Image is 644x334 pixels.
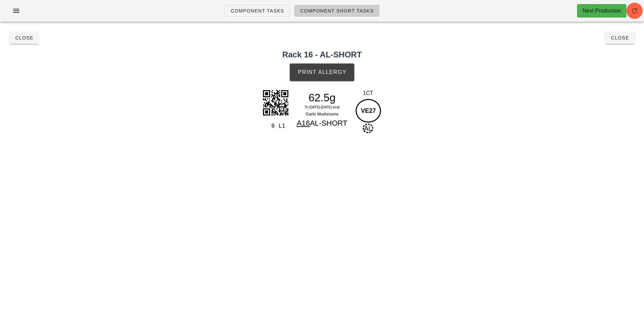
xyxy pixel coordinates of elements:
span: AL-SHORT [310,119,348,127]
button: Close [605,32,635,44]
div: Next Production [582,7,621,15]
div: L1 [276,122,290,130]
span: Close [15,35,33,41]
div: VE27 [356,99,381,123]
span: Component Tasks [230,8,284,14]
span: AL [363,124,373,133]
span: Component Short Tasks [300,8,374,14]
img: 4BAj+APgjKVYQAAAAASUVORK5CYII= [259,86,292,120]
h2: Rack 16 - AL-SHORT [4,49,640,61]
span: A16 [297,119,310,127]
div: 1CT [354,89,382,97]
button: Print Allergy [290,63,354,81]
a: Component Short Tasks [294,5,380,17]
div: Garlic Mushrooms [293,111,352,118]
button: Close [9,32,39,44]
span: Print Allergy [297,69,347,75]
div: 62.5g [293,93,352,103]
span: Close [611,35,629,41]
div: 0 [262,122,276,130]
a: Component Tasks [224,5,290,17]
span: Th [DATE]-[DATE] local [304,105,339,109]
